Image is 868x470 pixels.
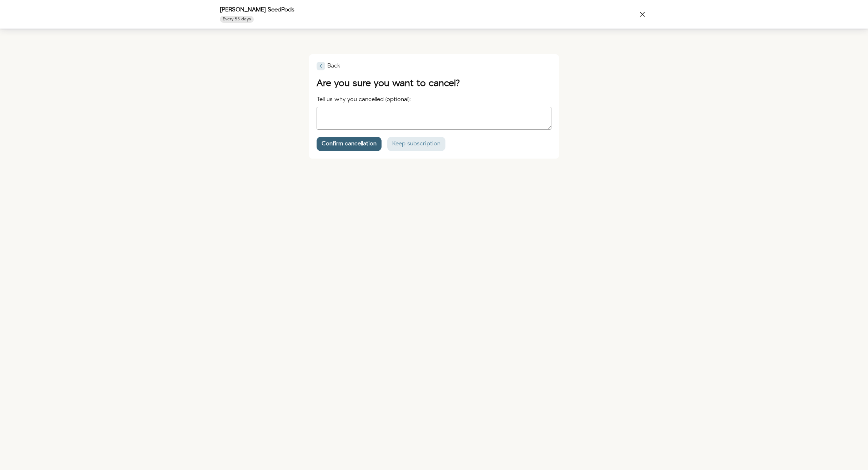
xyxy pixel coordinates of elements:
[317,137,382,151] button: Confirm cancellation
[15,5,41,11] span: Support
[327,62,340,70] span: Back
[317,95,411,104] span: Tell us why you cancelled (optional):
[392,141,440,147] div: Keep subscription
[322,141,377,147] div: Confirm cancellation
[220,6,294,14] span: [PERSON_NAME] SeedPods
[317,79,551,88] div: Are you sure you want to cancel?
[223,16,251,22] span: Every 55 days
[387,137,445,151] button: Keep subscription
[317,62,340,70] span: Back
